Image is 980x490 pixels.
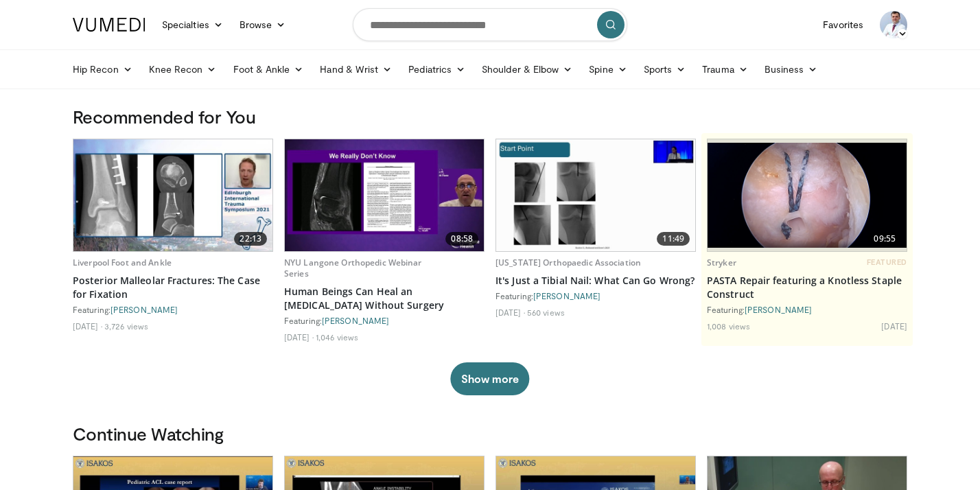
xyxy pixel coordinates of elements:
div: Featuring: [73,304,273,315]
li: [DATE] [73,320,102,331]
a: Pediatrics [400,56,474,83]
a: Spine [581,56,635,83]
a: [PERSON_NAME] [110,305,178,314]
a: Specialties [154,11,231,38]
a: [PERSON_NAME] [745,305,812,314]
button: Show more [450,362,529,395]
img: VuMedi Logo [73,18,145,32]
a: 22:13 [73,139,272,251]
div: Featuring: [284,315,485,326]
a: NYU Langone Orthopedic Webinar Series [284,257,422,279]
a: Favorites [815,11,872,38]
span: FEATURED [867,257,907,267]
a: Browse [231,11,294,38]
span: 11:49 [657,232,690,246]
a: Trauma [694,56,756,83]
a: [US_STATE] Orthopaedic Association [495,257,641,268]
img: 89fea252-0850-466d-815e-71c802393a4e.620x360_q85_upscale.jpg [73,139,272,251]
a: Posterior Malleolar Fractures: The Case for Fixation [73,274,273,301]
li: [DATE] [495,307,525,318]
a: Business [756,56,826,83]
a: Shoulder & Elbow [474,56,581,83]
a: 08:58 [285,139,484,251]
a: Foot & Ankle [225,56,312,83]
a: [PERSON_NAME] [533,291,600,301]
a: Human Beings Can Heal an [MEDICAL_DATA] Without Surgery [284,285,485,312]
a: Liverpool Foot and Ankle [73,257,172,268]
li: 3,726 views [104,320,148,331]
span: 09:55 [868,232,901,246]
li: [DATE] [284,331,314,342]
img: 99690f89-528c-4de4-a128-7fdf53bf0c9a.620x360_q85_upscale.jpg [496,139,695,251]
span: 08:58 [445,232,478,246]
li: [DATE] [881,320,907,331]
img: 84acc7eb-cb93-455a-a344-5c35427a46c1.png.620x360_q85_upscale.png [708,143,907,248]
a: 11:49 [496,139,695,251]
div: Featuring: [495,290,696,301]
a: 09:55 [708,139,907,251]
a: It's Just a Tibial Nail: What Can Go Wrong? [495,274,696,288]
h3: Recommended for You [73,106,907,128]
span: 22:13 [234,232,267,246]
input: Search topics, interventions [353,8,627,41]
li: 1,046 views [316,331,358,342]
li: 560 views [527,307,565,318]
a: Knee Recon [141,56,225,83]
a: Sports [635,56,695,83]
a: [PERSON_NAME] [322,316,389,325]
a: PASTA Repair featuring a Knotless Staple Construct [707,274,907,301]
img: Avatar [880,11,907,38]
div: Featuring: [707,304,907,315]
a: Hip Recon [65,56,141,83]
a: Hand & Wrist [312,56,400,83]
li: 1,008 views [707,320,750,331]
a: Stryker [707,257,736,268]
img: 59752184-ddf4-4b26-b032-0235d53e6b39.620x360_q85_upscale.jpg [285,139,484,251]
h3: Continue Watching [73,423,907,445]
